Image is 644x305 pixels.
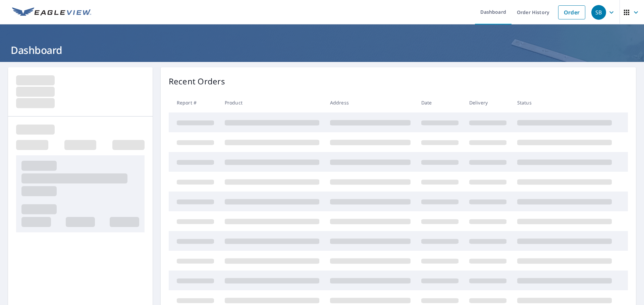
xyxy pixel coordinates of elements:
[169,75,225,87] p: Recent Orders
[558,5,585,19] a: Order
[416,93,464,112] th: Date
[464,93,512,112] th: Delivery
[591,5,606,20] div: SB
[219,93,325,112] th: Product
[325,93,416,112] th: Address
[8,43,636,57] h1: Dashboard
[512,93,617,112] th: Status
[169,93,219,112] th: Report #
[12,7,91,17] img: EV Logo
